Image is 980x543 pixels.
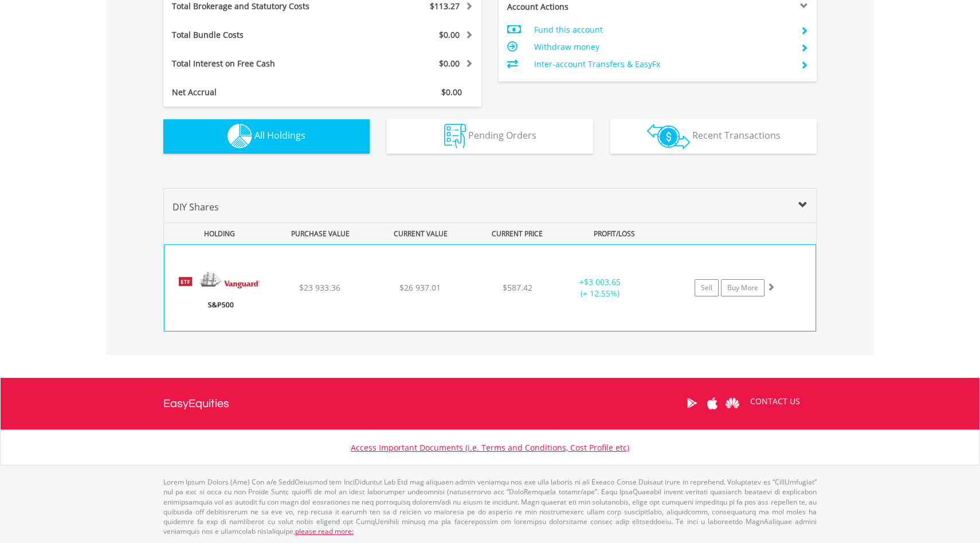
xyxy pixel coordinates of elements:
[503,282,532,293] span: $587.42
[439,58,460,69] span: $0.00
[163,87,349,98] div: Net Accrual
[163,29,349,41] div: Total Bundle Costs
[534,56,791,73] td: Inter-account Transfers & EasyFx
[254,129,305,142] span: All Holdings
[439,29,460,40] span: $0.00
[692,129,781,142] span: Recent Transactions
[565,223,663,244] div: PROFIT/LOSS
[702,385,722,421] a: Apple
[371,223,469,244] div: CURRENT VALUE
[468,129,536,142] span: Pending Orders
[163,119,370,154] button: All Holdings
[271,223,369,244] div: PURCHASE VALUE
[170,259,269,328] img: EQU.US.VOO.png
[472,223,563,244] div: CURRENT PRICE
[163,477,817,536] p: Lorem Ipsum Dolors (Ame) Con a/e SeddOeiusmod tem InciDiduntut Lab Etd mag aliquaen admin veniamq...
[228,124,252,149] img: holdings-wht.png
[163,378,229,429] a: EasyEquities
[557,276,643,299] div: + (+ 12.55%)
[441,87,462,97] span: $0.00
[499,1,658,13] div: Account Actions
[695,279,719,296] a: Sell
[534,38,791,56] td: Withdraw money
[164,223,269,244] div: HOLDING
[387,119,593,154] button: Pending Orders
[295,526,354,536] a: please read more:
[163,58,349,69] div: Total Interest on Free Cash
[351,442,629,453] a: Access Important Documents (i.e. Terms and Conditions, Cost Profile etc)
[299,282,340,293] span: $23 933.36
[647,124,690,149] img: transactions-zar-wht.png
[742,385,808,417] a: CONTACT US
[534,21,791,38] td: Fund this account
[610,119,817,154] button: Recent Transactions
[584,276,621,287] span: $3 003.65
[722,385,742,421] a: Huawei
[444,124,466,149] img: pending_instructions-wht.png
[430,1,460,11] span: $113.27
[399,282,441,293] span: $26 937.01
[163,1,349,12] div: Total Brokerage and Statutory Costs
[173,201,219,213] span: DIY Shares
[721,279,765,296] a: Buy More
[682,385,702,421] a: Google Play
